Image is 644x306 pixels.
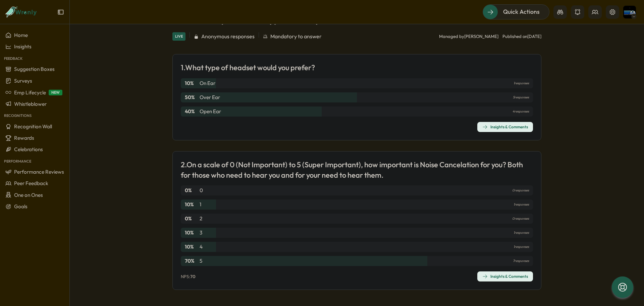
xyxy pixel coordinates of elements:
[200,215,202,222] p: 2
[14,146,43,152] span: Celebrations
[14,169,64,175] span: Performance Reviews
[185,257,198,265] p: 70 %
[181,62,315,73] p: 1. What type of headset would you prefer?
[514,201,529,208] p: 1 responses
[185,229,198,236] p: 10 %
[200,108,221,115] p: Open Ear
[514,229,529,236] p: 1 responses
[514,243,529,251] p: 1 responses
[14,135,34,141] span: Rewards
[200,94,220,101] p: Over Ear
[185,187,198,194] p: 0 %
[477,271,533,281] button: Insights & Comments
[185,243,198,251] p: 10 %
[14,78,32,84] span: Surveys
[483,4,549,19] button: Quick Actions
[14,101,47,107] span: Whistleblower
[185,80,198,87] p: 10 %
[482,124,528,130] div: Insights & Comments
[200,229,202,236] p: 3
[513,257,529,265] p: 7 responses
[270,32,322,41] span: Mandatory to answer
[14,203,28,210] span: Goals
[185,215,198,222] p: 0 %
[14,43,32,50] span: Insights
[190,274,196,279] span: 70
[482,274,528,279] div: Insights & Comments
[14,192,43,198] span: One on Ones
[477,122,533,132] button: Insights & Comments
[14,32,28,38] span: Home
[57,9,64,15] button: Expand sidebar
[185,201,198,208] p: 10 %
[14,123,52,130] span: Recognition Wall
[439,34,498,40] p: Managed by
[185,108,198,115] p: 40 %
[201,32,255,41] span: Anonymous responses
[503,7,540,16] span: Quick Actions
[14,66,55,72] span: Suggestion Boxes
[464,34,498,39] span: [PERSON_NAME]
[513,94,529,101] p: 5 responses
[623,6,636,18] img: Ray Taggart
[185,94,198,101] p: 50 %
[49,90,62,95] span: NEW
[14,89,46,96] span: Emp Lifecycle
[512,215,529,222] p: 0 responses
[200,187,203,194] p: 0
[14,180,48,186] span: Peer Feedback
[200,243,203,251] p: 4
[200,257,202,265] p: 5
[200,80,215,87] p: On Ear
[181,160,533,180] p: 2. On a scale of 0 (Not Important) to 5 (Super Important), how important is Noise Cancelation for...
[514,80,529,87] p: 1 responses
[181,274,196,280] p: NPS:
[512,187,529,194] p: 0 responses
[513,108,529,115] p: 4 responses
[200,201,201,208] p: 1
[172,32,185,41] div: Live
[527,34,541,39] span: [DATE]
[502,34,541,40] p: Published on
